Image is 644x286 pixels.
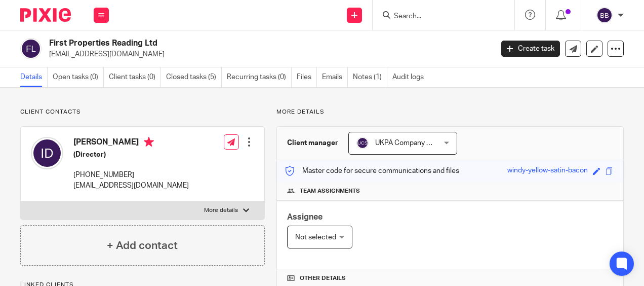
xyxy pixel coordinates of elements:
[49,49,486,59] p: [EMAIL_ADDRESS][DOMAIN_NAME]
[356,137,369,149] img: svg%3E
[393,12,484,21] input: Search
[20,8,71,22] img: Pixie
[144,137,154,147] i: Primary
[353,67,387,87] a: Notes (1)
[300,274,346,282] span: Other details
[20,108,265,116] p: Client contacts
[109,67,161,87] a: Client tasks (0)
[31,137,63,169] img: svg%3E
[166,67,222,87] a: Closed tasks (5)
[20,67,48,87] a: Details
[300,187,360,195] span: Team assignments
[53,67,104,87] a: Open tasks (0)
[204,206,238,214] p: More details
[297,67,317,87] a: Files
[596,7,613,23] img: svg%3E
[107,238,178,254] h4: + Add contact
[73,181,189,191] p: [EMAIL_ADDRESS][DOMAIN_NAME]
[322,67,348,87] a: Emails
[295,234,336,241] span: Not selected
[375,139,461,147] span: UKPA Company Secretarial
[73,137,189,150] h4: [PERSON_NAME]
[507,165,588,177] div: windy-yellow-satin-bacon
[287,138,338,148] h3: Client manager
[276,108,624,116] p: More details
[392,67,429,87] a: Audit logs
[49,38,398,49] h2: First Properties Reading Ltd
[73,150,189,160] h5: (Director)
[73,170,189,180] p: [PHONE_NUMBER]
[20,38,42,59] img: svg%3E
[287,213,323,221] span: Assignee
[285,166,459,176] p: Master code for secure communications and files
[501,41,560,57] a: Create task
[227,67,292,87] a: Recurring tasks (0)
